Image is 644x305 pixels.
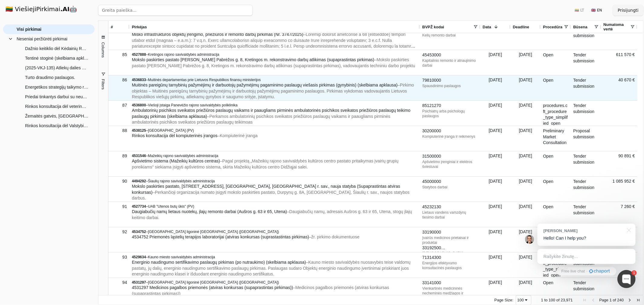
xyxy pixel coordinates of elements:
div: Spausdinimo paslaugos [422,83,478,88]
span: – žr. pirkimo dokumentuose [309,234,359,239]
div: [DATE] [480,75,511,100]
div: – [132,204,418,209]
div: 71314300 [422,255,478,261]
div: Kompiuterinė įranga ir reikmenys [422,134,478,139]
div: [DATE] [480,101,511,126]
div: Proposal submission [571,126,601,151]
div: procedures.cft_procedure_type_simplified_open [541,101,571,126]
div: 90 [111,177,127,186]
div: 45232130 [422,204,478,210]
div: [DATE] [511,253,541,278]
strong: .AI [60,5,70,13]
div: Tender submission [571,177,601,202]
div: Apšvietimo įrenginiai ir elektros šviestuvai [422,159,478,169]
div: – [132,128,418,133]
div: 93 [111,253,127,262]
div: [DATE] [480,227,511,252]
div: Open [541,50,571,75]
div: 30200000 [422,128,478,134]
span: Rinkos konsultacija dėl Valstybinės reikšmės rajoninio kelio Nr. 3005 Panevėžys– Skaistgiriai – [... [25,121,88,130]
span: Viešoji įstaiga Panevėžio rajono savivaldybės poliklinika [148,103,238,107]
div: 100 [517,298,524,302]
div: Open [541,75,571,100]
span: Energetikos strategijų taikymo rinkos analizės atlikimo paslaugos [25,83,88,92]
div: Previous Page [591,298,596,303]
span: – Kompiuterinė įranga [217,133,258,138]
span: – Kauno miesto savivaldybės nuosavybės teise valdomų pastatų, jų dalių, energinio naudingumo sert... [132,260,411,276]
span: Data [483,25,491,29]
div: Open [541,278,571,303]
span: 4494292 [132,179,146,183]
span: Ambulatorinių psichikos sveikatos priežiūros paslaugų vaikams ir paaugliams pirminės ambulatorinė... [132,108,411,119]
div: 91 [111,202,127,211]
span: Priedai tinkantys darbui su neuromonitoringo sistema ir priedai prie neuromonitoringo aparato [25,92,88,101]
div: Tender submission [571,278,601,303]
div: – [132,255,418,259]
span: – Pirkimo objektas – Muitinės pareigūnų tarnybinių pažymėjimų ir darbuotojų pažymėjimų pagaminimo... [132,83,414,99]
span: [GEOGRAPHIC_DATA] (PV) [148,128,194,133]
span: 4534752 [132,230,146,234]
span: Mokslo paskirties pastato [PERSON_NAME] Pabrėžos g. 8, Kretingos m. rekonstravimo darbų atlikimas... [132,57,374,62]
div: Kelių remonto darbai [422,33,478,38]
span: 4531297 [132,280,146,285]
div: [DATE] [511,126,541,151]
div: [DATE] [511,227,541,252]
div: [DATE] [480,50,511,75]
div: Vienkartinės medicininės necheminės medžiagos ir hematologinės medžiagos [422,286,478,300]
div: 88 [111,126,127,135]
span: Būsena [573,25,588,29]
div: [PERSON_NAME] [543,228,623,234]
div: Rašykite žinutę... [537,249,636,264]
div: 611 570 € [601,50,637,75]
span: to [544,298,548,302]
span: Page [599,298,608,302]
div: [DATE] [480,278,511,303]
span: Daugiabučių namų lietaus nuotekų, įlajų remonto darbai (Aušros g. 63 ir 65, Utena) [132,209,287,214]
span: Visi pirkimai [17,25,41,34]
div: [DATE] [511,278,541,303]
div: 33141000 [422,280,478,286]
div: [DEMOGRAPHIC_DATA] [422,251,478,256]
span: of [613,298,616,302]
div: Open [541,177,571,202]
div: [DATE] [480,253,511,278]
div: – [132,52,418,57]
span: Filters [101,79,105,90]
span: Pirkėjas [132,25,147,29]
div: [DATE] [511,202,541,227]
div: – [132,103,418,108]
span: 4527734 [132,204,146,209]
div: [DATE] [480,202,511,227]
span: – Mokslo paskirties pastato [PERSON_NAME] Pabrėžos g. 8, Kretingos m. rekonstravimo darbų atlikim... [132,57,415,68]
div: Open [541,25,571,50]
span: Šiaulių rajono savivaldybės administracija [148,179,215,183]
span: Muitinės pareigūnų tarnybinių pažymėjimų ir darbuotojų pažymėjimų pagaminimo paslaugų viešasis pi... [132,83,398,87]
span: [GEOGRAPHIC_DATA] ligoninė [GEOGRAPHIC_DATA] ([GEOGRAPHIC_DATA]) [148,280,279,285]
div: 1 085 952 € [601,177,637,202]
div: Tender submission [571,75,601,100]
div: – [132,153,418,158]
span: Žemaitės gatvės, [GEOGRAPHIC_DATA],kapitalinio paprastojo remonto ir automobilių stovėjimo aikšte... [25,112,88,121]
div: [DATE] [480,25,511,50]
div: 86 [111,76,127,84]
span: of [556,298,560,302]
span: 4529634 [132,255,146,259]
div: 94 [111,278,127,287]
span: – Perkamos ambulatorinių psichikos sveikatos priežiūros paslaugų vaikams ir paaugliams pirminės a... [132,114,390,125]
span: BVPŽ kodai [422,25,444,29]
p: Hello! Can I help you? [543,235,630,241]
span: 1 [541,298,543,302]
div: [DATE] [480,177,511,202]
div: – [132,179,418,184]
div: [DATE] [511,151,541,176]
div: Open [541,202,571,227]
span: Turto draudimo paslaugos. [25,73,75,82]
div: 79810000 [422,77,478,83]
div: [DATE] [480,126,511,151]
div: 7 260 € [601,202,637,227]
div: Tender submission [571,202,601,227]
div: 90 891 € [601,151,637,176]
div: – [132,280,418,285]
button: 🇬🇧 EN [588,5,606,15]
div: First Page [582,298,587,303]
